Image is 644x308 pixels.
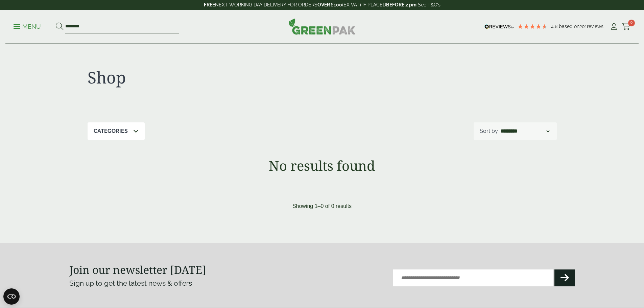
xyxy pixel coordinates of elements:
a: Menu [14,23,41,29]
i: My Account [610,23,618,30]
button: Open CMP widget [3,288,20,305]
p: Categories [94,127,128,135]
span: 0 [628,20,635,26]
strong: Join our newsletter [DATE] [69,262,206,277]
span: Based on [559,24,579,29]
strong: FREE [204,2,215,7]
p: Menu [14,23,41,31]
i: Cart [622,23,630,30]
p: Showing 1–0 of 0 results [292,202,352,210]
a: See T&C's [418,2,440,7]
select: Shop order [499,127,551,135]
strong: OVER £100 [317,2,342,7]
img: REVIEWS.io [484,24,514,29]
h1: Shop [88,68,322,87]
span: 201 [579,24,587,29]
a: 0 [622,22,630,32]
img: GreenPak Supplies [289,18,356,34]
span: reviews [587,24,603,29]
strong: BEFORE 2 pm [386,2,416,7]
span: 4.8 [551,24,559,29]
p: Sort by [480,127,498,135]
p: Sign up to get the latest news & offers [69,278,297,289]
h1: No results found [69,158,575,174]
div: 4.79 Stars [517,23,548,29]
